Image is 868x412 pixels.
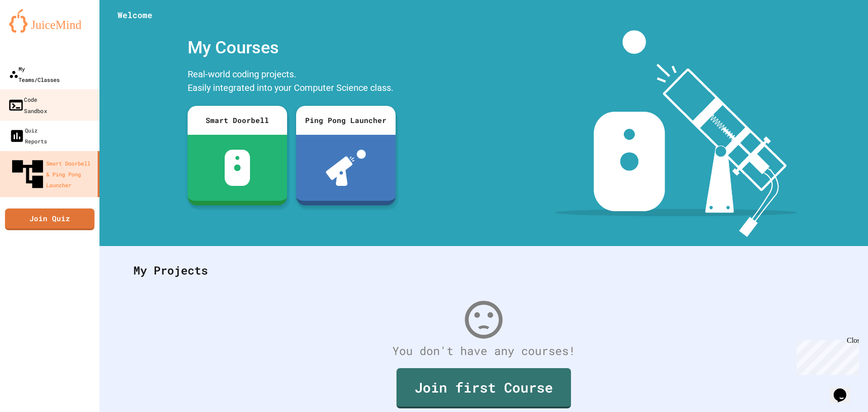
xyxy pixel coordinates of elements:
div: Ping Pong Launcher [296,106,396,135]
div: Smart Doorbell [188,106,287,135]
a: Join Quiz [5,208,94,230]
div: Chat with us now!Close [4,4,62,57]
img: sdb-white.svg [225,150,250,186]
div: Real-world coding projects. Easily integrated into your Computer Science class. [183,65,400,99]
div: My Courses [183,30,400,65]
img: logo-orange.svg [9,9,90,33]
img: ppl-with-ball.png [326,150,366,186]
div: Quiz Reports [9,125,47,147]
a: Join first Course [396,368,571,408]
div: My Teams/Classes [9,63,60,85]
img: banner-image-my-projects.png [555,30,797,237]
div: My Projects [124,253,843,288]
div: Smart Doorbell & Ping Pong Launcher [9,156,94,193]
div: You don't have any courses! [124,342,843,360]
iframe: chat widget [793,336,859,375]
iframe: chat widget [830,376,859,403]
div: Code Sandbox [8,94,47,116]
